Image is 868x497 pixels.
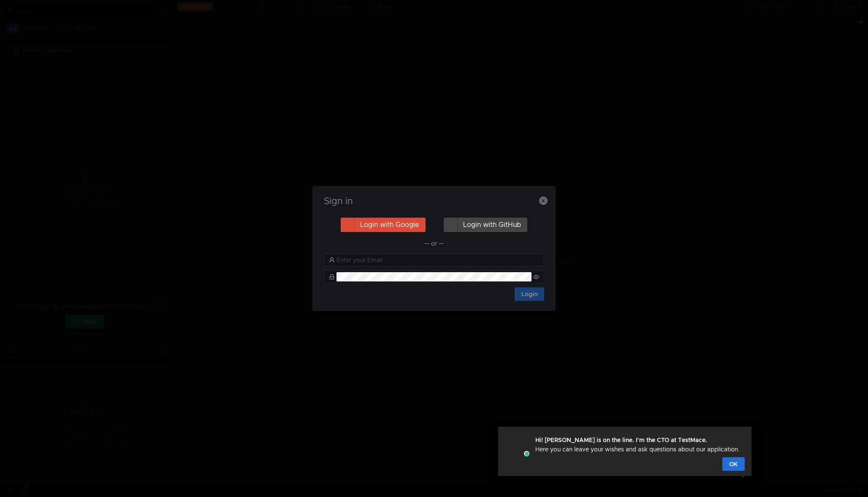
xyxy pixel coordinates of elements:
[324,238,544,248] div: — or —
[722,457,745,471] button: OK
[444,218,527,232] button: Login with GitHub
[341,218,426,232] button: Login with Google
[535,435,740,454] div: Here you can leave your wishes and ask questions about our application.
[336,255,539,265] input: Enter your Email
[535,436,707,444] strong: Hi! [PERSON_NAME] is on the line. I'm the CTO at TestMace.
[323,196,545,206] h3: Sign in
